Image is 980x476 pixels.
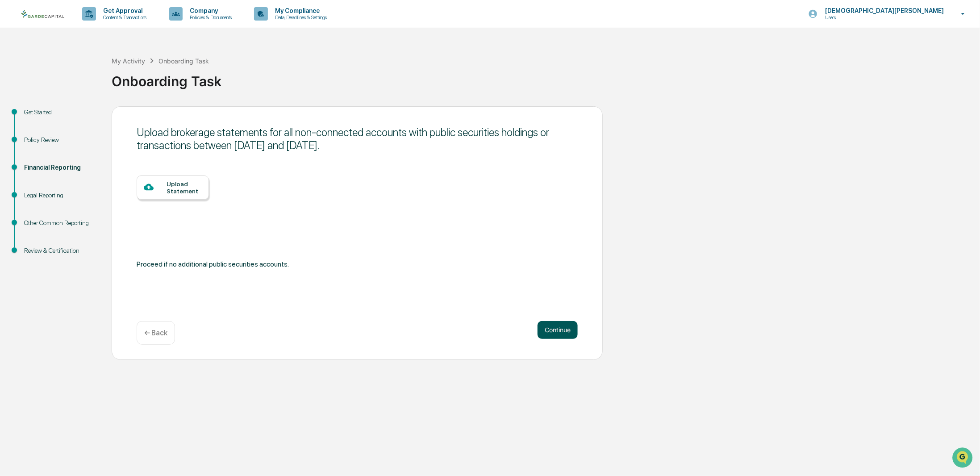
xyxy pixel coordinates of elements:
[23,40,147,50] input: Clear
[158,57,209,65] div: Onboarding Task
[137,126,578,152] div: Upload brokerage statements for all non-connected accounts with public securities holdings or tra...
[21,10,64,18] img: logo
[112,57,145,65] div: My Activity
[18,112,58,121] span: Preclearance
[167,180,202,195] div: Upload Statement
[9,18,163,33] p: How can we help?
[65,113,72,120] div: 🗄️
[183,14,236,21] p: Policies & Documents
[63,150,108,158] a: Powered byPylon
[818,14,905,21] p: Users
[818,7,948,14] p: [DEMOGRAPHIC_DATA][PERSON_NAME]
[538,321,578,339] button: Continue
[112,66,976,89] div: Onboarding Task
[96,7,151,14] p: Get Approval
[9,68,25,84] img: 1746055101610-c473b297-6a78-478c-a979-82029cc54cd1
[96,14,151,21] p: Content & Transactions
[24,218,97,228] div: Other Common Reporting
[30,77,113,84] div: We're available if you need us!
[268,14,331,21] p: Data, Deadlines & Settings
[24,163,97,172] div: Financial Reporting
[5,125,60,142] a: 🔎Data Lookup
[5,109,61,125] a: 🖐️Preclearance
[137,258,578,271] div: Proceed if no additional public securities accounts.
[144,329,167,337] p: ← Back
[9,130,16,137] div: 🔎
[24,246,97,255] div: Review & Certification
[30,68,146,77] div: Start new chat
[24,108,97,117] div: Get Started
[183,7,236,14] p: Company
[18,129,56,138] span: Data Lookup
[89,151,108,158] span: Pylon
[24,191,97,200] div: Legal Reporting
[61,109,114,125] a: 🗄️Attestations
[152,71,163,81] button: Start new chat
[9,113,16,120] div: 🖐️
[24,135,97,145] div: Policy Review
[951,447,976,471] iframe: Open customer support
[268,7,331,14] p: My Compliance
[74,112,111,121] span: Attestations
